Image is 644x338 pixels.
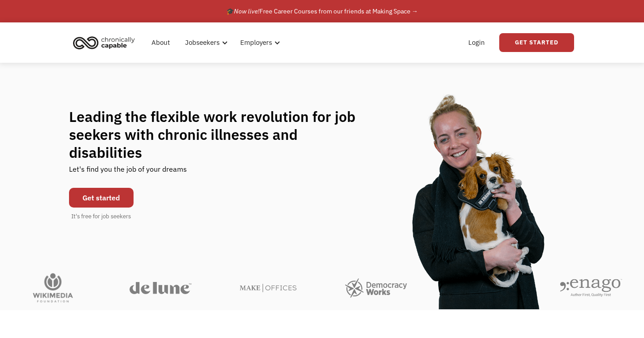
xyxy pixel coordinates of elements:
[69,161,187,183] div: Let's find you the job of your dreams
[226,6,418,17] div: 🎓 Free Career Courses from our friends at Making Space →
[71,212,131,221] div: It's free for job seekers
[185,37,220,48] div: Jobseekers
[499,33,574,52] a: Get Started
[235,28,283,57] div: Employers
[70,33,138,52] img: Chronically Capable logo
[234,7,259,15] em: Now live!
[69,188,134,208] a: Get started
[69,108,373,161] h1: Leading the flexible work revolution for job seekers with chronic illnesses and disabilities
[463,28,490,57] a: Login
[240,37,272,48] div: Employers
[146,28,175,57] a: About
[180,28,230,57] div: Jobseekers
[70,33,142,52] a: home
